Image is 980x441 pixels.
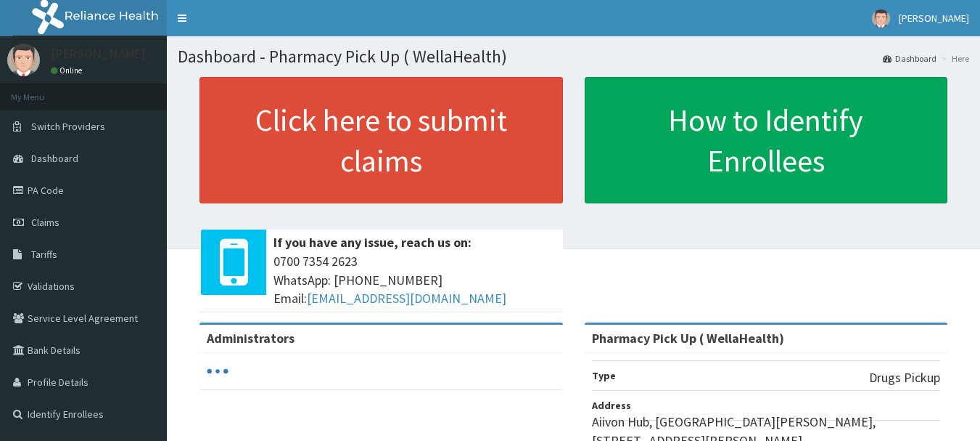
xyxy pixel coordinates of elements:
svg: audio-loading [207,360,228,382]
a: How to Identify Enrollees [585,77,948,203]
span: Switch Providers [31,120,105,133]
b: If you have any issue, reach us on: [273,234,472,251]
span: Tariffs [31,248,57,261]
span: Claims [31,216,59,229]
b: Address [592,399,631,412]
span: [PERSON_NAME] [899,12,969,25]
b: Type [592,369,616,382]
strong: Pharmacy Pick Up ( WellaHealth) [592,330,784,347]
img: User Image [872,9,890,28]
span: Dashboard [31,152,78,165]
a: Online [51,65,86,76]
a: Click here to submit claims [199,77,563,203]
a: [EMAIL_ADDRESS][DOMAIN_NAME] [307,290,506,307]
p: Drugs Pickup [869,368,940,387]
a: Dashboard [883,52,936,65]
b: Administrators [207,330,295,347]
h1: Dashboard - Pharmacy Pick Up ( WellaHealth) [178,47,969,66]
img: User Image [7,44,40,76]
p: [PERSON_NAME] [51,47,146,60]
li: Here [938,52,969,65]
span: 0700 7354 2623 WhatsApp: [PHONE_NUMBER] Email: [273,252,556,308]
